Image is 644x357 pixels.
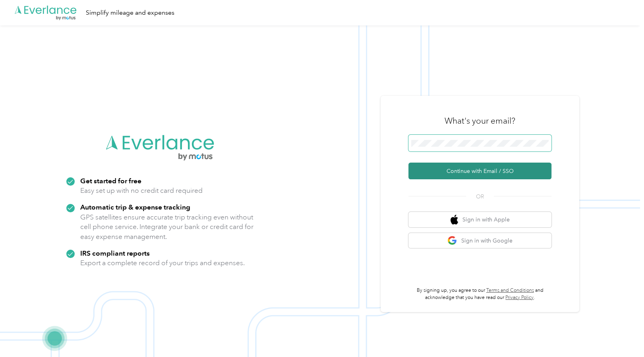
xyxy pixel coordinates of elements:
img: apple logo [451,215,458,225]
button: apple logoSign in with Apple [408,212,551,227]
button: Continue with Email / SSO [408,163,551,179]
a: Privacy Policy [505,295,534,301]
h3: What's your email? [445,115,515,126]
strong: Automatic trip & expense tracking [80,203,190,211]
img: google logo [447,236,457,246]
strong: Get started for free [80,177,141,185]
span: OR [466,192,494,201]
strong: IRS compliant reports [80,249,150,257]
p: Export a complete record of your trips and expenses. [80,258,245,268]
a: Terms and Conditions [486,287,534,293]
div: Simplify mileage and expenses [86,8,174,18]
p: Easy set up with no credit card required [80,186,203,196]
p: GPS satellites ensure accurate trip tracking even without cell phone service. Integrate your bank... [80,212,254,242]
p: By signing up, you agree to our and acknowledge that you have read our . [408,287,551,301]
button: google logoSign in with Google [408,233,551,248]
